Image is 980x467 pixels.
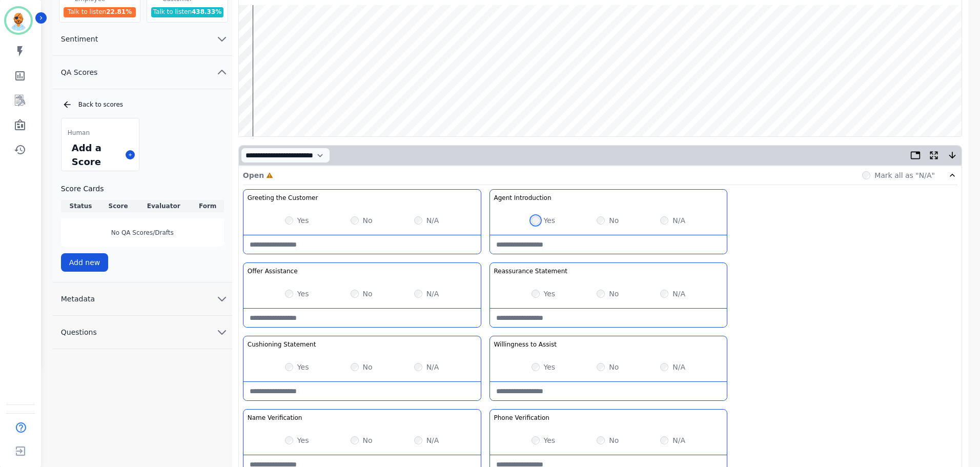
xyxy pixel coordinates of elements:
[672,215,685,226] label: N/A
[106,8,132,15] span: 22.81 %
[494,267,567,275] h3: Reassurance Statement
[494,414,549,422] h3: Phone Verification
[609,215,619,226] label: No
[363,435,373,445] label: No
[216,293,228,305] svg: chevron down
[68,129,90,137] span: Human
[61,200,100,212] th: Status
[53,34,106,44] span: Sentiment
[64,7,136,17] div: Talk to listen
[243,170,264,180] p: Open
[62,99,224,110] div: Back to scores
[192,8,221,15] span: 438.33 %
[297,435,309,445] label: Yes
[672,362,685,372] label: N/A
[248,194,318,202] h3: Greeting the Customer
[100,200,136,212] th: Score
[363,215,373,226] label: No
[494,340,557,349] h3: Willingness to Assist
[53,23,232,56] button: Sentiment chevron down
[426,289,439,299] label: N/A
[544,215,556,226] label: Yes
[672,435,685,445] label: N/A
[136,200,192,212] th: Evaluator
[216,33,228,45] svg: chevron down
[426,435,439,445] label: N/A
[248,340,316,349] h3: Cushioning Statement
[297,215,309,226] label: Yes
[672,289,685,299] label: N/A
[61,253,109,272] button: Add new
[544,289,556,299] label: Yes
[192,200,224,212] th: Form
[53,294,103,304] span: Metadata
[216,326,228,338] svg: chevron down
[53,56,232,89] button: QA Scores chevron up
[609,362,619,372] label: No
[216,66,228,78] svg: chevron up
[53,282,232,316] button: Metadata chevron down
[53,316,232,349] button: Questions chevron down
[61,218,224,247] div: No QA Scores/Drafts
[874,170,935,180] label: Mark all as "N/A"
[6,8,31,33] img: Bordered avatar
[297,289,309,299] label: Yes
[609,435,619,445] label: No
[61,184,224,194] h3: Score Cards
[70,139,121,171] div: Add a Score
[426,215,439,226] label: N/A
[297,362,309,372] label: Yes
[544,362,556,372] label: Yes
[363,289,373,299] label: No
[544,435,556,445] label: Yes
[151,7,224,17] div: Talk to listen
[363,362,373,372] label: No
[53,327,105,337] span: Questions
[53,67,106,77] span: QA Scores
[609,289,619,299] label: No
[248,414,302,422] h3: Name Verification
[248,267,298,275] h3: Offer Assistance
[494,194,552,202] h3: Agent Introduction
[426,362,439,372] label: N/A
